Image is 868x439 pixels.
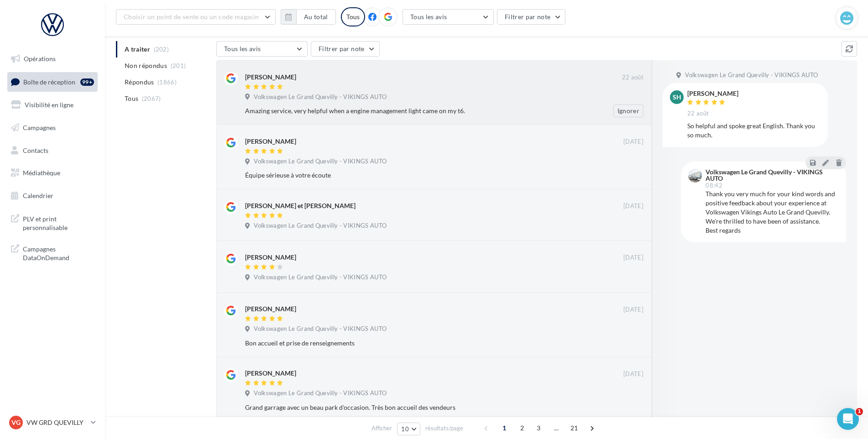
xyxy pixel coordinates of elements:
[254,157,387,166] span: Volkswagen Le Grand Quevilly - VIKINGS AUTO
[5,239,99,266] a: Campagnes DataOnDemand
[531,421,546,435] span: 3
[687,121,821,140] div: So helpful and spoke great English. Thank you so much.
[245,201,356,210] div: [PERSON_NAME] et [PERSON_NAME]
[856,408,863,415] span: 1
[171,62,186,69] span: (201)
[425,424,463,433] span: résultats/page
[23,192,53,199] span: Calendrier
[623,138,643,146] span: [DATE]
[5,72,99,92] a: Boîte de réception99+
[157,78,177,86] span: (1866)
[623,202,643,210] span: [DATE]
[25,101,73,109] span: Visibilité en ligne
[397,423,420,435] button: 10
[685,71,818,79] span: Volkswagen Le Grand Quevilly - VIKINGS AUTO
[142,95,161,102] span: (2067)
[245,369,296,378] div: [PERSON_NAME]
[371,424,392,433] span: Afficher
[124,13,259,21] span: Choisir un point de vente ou un code magasin
[245,253,296,262] div: [PERSON_NAME]
[706,183,722,188] span: 08:42
[224,45,261,52] span: Tous les avis
[5,163,99,183] a: Médiathèque
[254,273,387,282] span: Volkswagen Le Grand Quevilly - VIKINGS AUTO
[23,169,60,177] span: Médiathèque
[311,41,380,57] button: Filtrer par note
[23,124,56,131] span: Campagnes
[254,325,387,333] span: Volkswagen Le Grand Quevilly - VIKINGS AUTO
[622,73,643,82] span: 22 août
[5,49,99,68] a: Opérations
[245,403,584,412] div: Grand garrage avec un beau park d'occasion. Très bon accueil des vendeurs
[23,78,75,85] span: Boîte de réception
[549,421,564,435] span: ...
[281,9,336,25] button: Au total
[706,189,839,235] div: Thank you very much for your kind words and positive feedback about your experience at Volkswagen...
[5,95,99,115] a: Visibilité en ligne
[26,418,87,427] p: VW GRD QUEVILLY
[5,141,99,160] a: Contacts
[673,93,681,102] span: SH
[23,213,94,232] span: PLV et print personnalisable
[706,169,837,182] div: Volkswagen Le Grand Quevilly - VIKINGS AUTO
[296,9,336,25] button: Au total
[23,243,94,262] span: Campagnes DataOnDemand
[623,254,643,262] span: [DATE]
[254,389,387,397] span: Volkswagen Le Grand Quevilly - VIKINGS AUTO
[7,414,98,431] a: VG VW GRD QUEVILLY
[254,93,387,101] span: Volkswagen Le Grand Quevilly - VIKINGS AUTO
[410,13,447,21] span: Tous les avis
[5,209,99,236] a: PLV et print personnalisable
[687,90,738,97] div: [PERSON_NAME]
[401,425,409,433] span: 10
[245,106,584,115] div: Amazing service, very helpful when a engine management light came on my t6.
[116,9,276,25] button: Choisir un point de vente ou un code magasin
[5,118,99,137] a: Campagnes
[403,9,494,25] button: Tous les avis
[80,78,94,86] div: 99+
[497,421,512,435] span: 1
[245,171,584,180] div: Équipe sérieuse à votre écoute
[216,41,308,57] button: Tous les avis
[5,186,99,205] a: Calendrier
[11,418,21,427] span: VG
[687,110,709,118] span: 22 août
[623,306,643,314] span: [DATE]
[254,222,387,230] span: Volkswagen Le Grand Quevilly - VIKINGS AUTO
[245,73,296,82] div: [PERSON_NAME]
[245,304,296,314] div: [PERSON_NAME]
[623,370,643,378] span: [DATE]
[837,408,859,430] iframe: Intercom live chat
[24,55,56,63] span: Opérations
[341,7,365,26] div: Tous
[515,421,529,435] span: 2
[567,421,582,435] span: 21
[125,78,154,87] span: Répondus
[125,61,167,70] span: Non répondus
[23,146,48,154] span: Contacts
[613,105,643,117] button: Ignorer
[245,339,584,348] div: Bon accueil et prise de renseignements
[497,9,566,25] button: Filtrer par note
[125,94,138,103] span: Tous
[245,137,296,146] div: [PERSON_NAME]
